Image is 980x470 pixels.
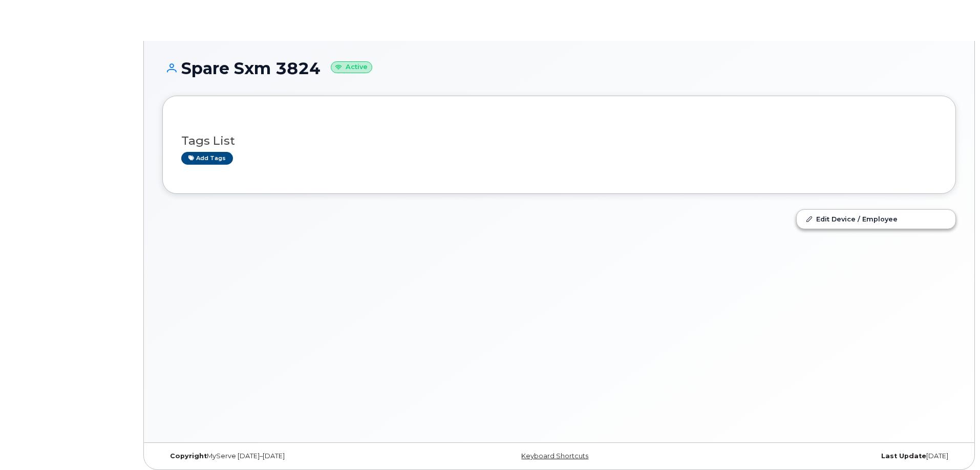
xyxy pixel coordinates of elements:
[162,59,956,77] h1: Spare Sxm 3824
[521,452,588,460] a: Keyboard Shortcuts
[181,152,233,165] a: Add tags
[181,135,937,147] h3: Tags List
[881,452,926,460] strong: Last Update
[331,61,372,73] small: Active
[797,210,955,228] a: Edit Device / Employee
[162,452,427,460] div: MyServe [DATE]–[DATE]
[170,452,207,460] strong: Copyright
[691,452,956,460] div: [DATE]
